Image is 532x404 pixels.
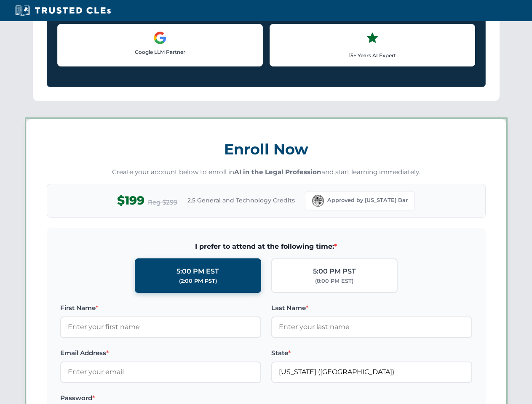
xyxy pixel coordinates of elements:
span: 2.5 General and Technology Credits [187,196,295,205]
input: Enter your last name [271,316,472,338]
strong: AI in the Legal Profession [234,168,321,176]
span: $199 [117,191,144,210]
label: First Name [60,303,261,313]
label: Last Name [271,303,472,313]
div: 5:00 PM EST [176,266,219,277]
img: Google [153,31,167,45]
input: Enter your email [60,361,261,383]
label: Password [60,393,261,403]
span: I prefer to attend at the following time: [60,241,472,252]
input: Enter your first name [60,316,261,338]
img: Trusted CLEs [13,4,113,17]
div: (2:00 PM PST) [179,277,217,285]
div: 5:00 PM PST [313,266,356,277]
span: Approved by [US_STATE] Bar [327,196,408,205]
img: Florida Bar [312,195,324,207]
p: Create your account below to enroll in and start learning immediately. [47,167,486,177]
span: Reg $299 [148,197,177,207]
label: Email Address [60,348,261,358]
h3: Enroll Now [47,136,486,162]
label: State [271,348,472,358]
div: (8:00 PM EST) [315,277,353,285]
input: Florida (FL) [271,361,472,383]
p: 15+ Years AI Expert [277,51,468,59]
p: Google LLM Partner [64,48,256,56]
